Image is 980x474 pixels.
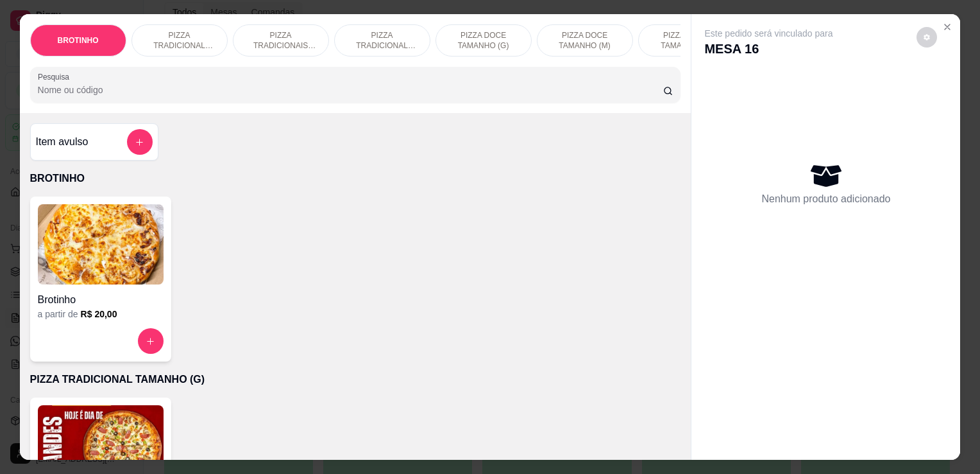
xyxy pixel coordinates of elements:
button: add-separate-item [127,129,153,155]
img: product-image [38,204,164,285]
h6: R$ 20,00 [81,308,117,320]
button: Close [937,17,958,37]
p: BROTINHO [30,171,681,186]
p: Nenhum produto adicionado [761,191,890,207]
p: PIZZA TRADICIONAL TAMANHO (G) [142,30,217,51]
p: Este pedido será vinculado para [704,27,832,40]
input: Pesquisa [38,83,663,96]
p: BROTINHO [58,35,99,46]
p: PIZZA TRADICIONAL TAMANHO (P) [345,30,419,51]
p: PIZZA DOCE TAMANHO (M) [548,30,622,51]
p: MESA 16 [704,40,832,58]
p: PIZZA TRADICIONAIS TAMANHO (M) [244,30,318,51]
label: Pesquisa [38,71,74,82]
h4: Brotinho [38,292,164,308]
p: PIZZA DOCE TAMANHO (G) [446,30,521,51]
p: PIZZA DOCE TAMANHO (P) [649,30,723,51]
button: increase-product-quantity [138,328,164,354]
div: a partir de [38,308,164,320]
h4: Item avulso [36,134,89,150]
button: decrease-product-quantity [917,27,937,48]
p: PIZZA TRADICIONAL TAMANHO (G) [30,372,681,387]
